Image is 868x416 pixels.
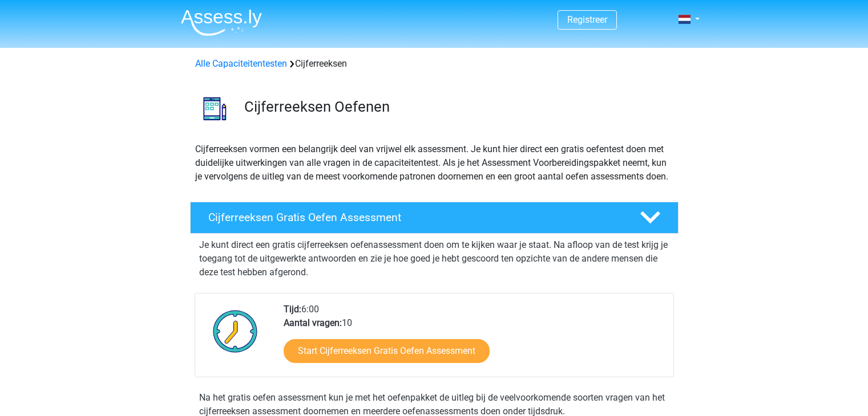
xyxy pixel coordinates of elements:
[284,339,490,363] a: Start Cijferreeksen Gratis Oefen Assessment
[275,303,673,377] div: 6:00 10
[567,14,607,25] a: Registreer
[195,142,673,183] p: Cijferreeksen vormen een belangrijk deel van vrijwel elk assessment. Je kunt hier direct een grat...
[284,317,342,328] b: Aantal vragen:
[195,58,287,69] a: Alle Capaciteitentesten
[284,304,301,315] b: Tijd:
[244,98,669,116] h3: Cijferreeksen Oefenen
[199,238,669,279] p: Je kunt direct een gratis cijferreeksen oefenassessment doen om te kijken waar je staat. Na afloo...
[181,9,262,36] img: Assessly
[191,84,239,133] img: cijferreeksen
[191,57,678,71] div: Cijferreeksen
[208,211,621,224] h4: Cijferreeksen Gratis Oefen Assessment
[185,202,683,234] a: Cijferreeksen Gratis Oefen Assessment
[207,303,264,360] img: Klok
